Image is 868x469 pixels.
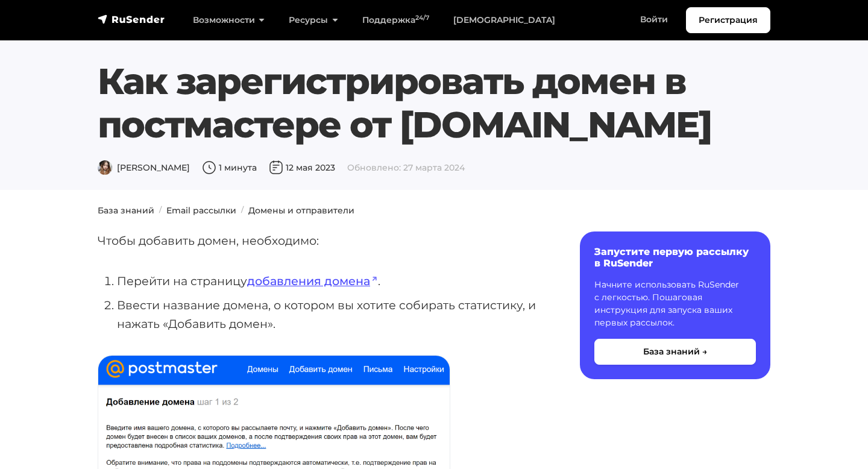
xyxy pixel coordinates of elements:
[269,162,335,173] span: 12 мая 2023
[277,8,350,33] a: Ресурсы
[347,162,465,173] span: Обновлено: 27 марта 2024
[247,274,378,288] a: добавления домена
[98,205,154,216] a: База знаний
[98,60,770,146] h1: Как зарегистрировать домен в постмастере от [DOMAIN_NAME]
[269,160,283,175] img: Дата публикации
[594,246,756,269] h6: Запустите первую рассылку в RuSender
[181,8,277,33] a: Возможности
[98,162,190,173] span: [PERSON_NAME]
[594,339,756,365] button: База знаний →
[580,231,770,379] a: Запустите первую рассылку в RuSender Начните использовать RuSender с легкостью. Пошаговая инструк...
[441,8,567,33] a: [DEMOGRAPHIC_DATA]
[117,296,541,333] li: Ввести название домена, о котором вы хотите собирать статистику, и нажать «Добавить домен».
[166,205,236,216] a: Email рассылки
[686,7,770,33] a: Регистрация
[98,231,541,250] p: Чтобы добавить домен, необходимо:
[350,8,441,33] a: Поддержка24/7
[248,205,354,216] a: Домены и отправители
[415,14,429,22] sup: 24/7
[594,279,756,329] p: Начните использовать RuSender с легкостью. Пошаговая инструкция для запуска ваших первых рассылок.
[202,162,257,173] span: 1 минута
[628,7,680,32] a: Войти
[202,160,216,175] img: Время чтения
[98,13,165,25] img: RuSender
[90,204,778,217] nav: breadcrumb
[117,272,541,291] li: Перейти на страницу .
